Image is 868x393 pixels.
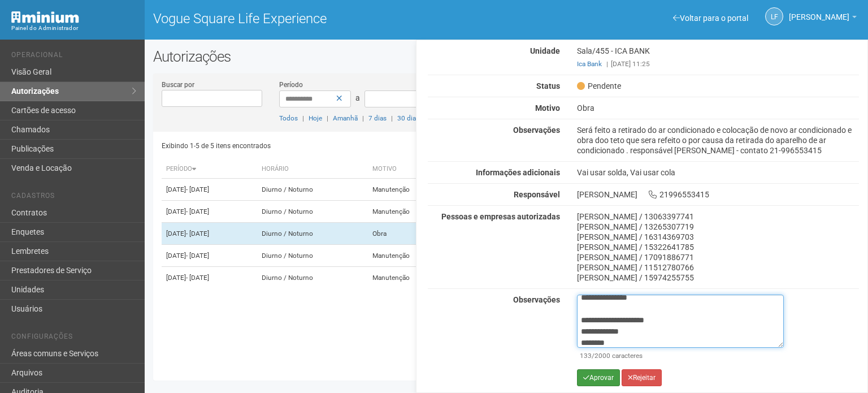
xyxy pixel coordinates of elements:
[535,103,560,113] strong: Motivo
[513,126,560,135] strong: Observações
[368,114,387,122] a: 7 dias
[577,262,859,273] div: [PERSON_NAME] / 11512780766
[368,179,453,201] td: Manutenção
[186,230,209,237] span: - [DATE]
[568,103,867,113] div: Obra
[153,11,498,26] h1: Vogue Square Life Experience
[186,252,209,260] span: - [DATE]
[186,208,209,215] span: - [DATE]
[11,51,136,63] li: Operacional
[606,60,608,68] span: |
[513,295,560,304] strong: Observações
[789,14,857,23] a: [PERSON_NAME]
[568,125,867,156] div: Será feito a retirado do ar condicionado e colocação de novo ar condicionado e obra doo teto que ...
[162,201,257,223] td: [DATE]
[257,160,368,179] th: Horário
[577,60,602,68] a: Ica Bank
[476,168,560,177] strong: Informações adicionais
[514,190,560,199] strong: Responsável
[11,23,136,33] div: Painel do Administrador
[279,80,303,90] label: Período
[673,14,748,23] a: Voltar para o portal
[162,80,194,90] label: Buscar por
[257,267,368,289] td: Diurno / Noturno
[580,351,782,361] div: /2000 caracteres
[309,114,322,122] a: Hoje
[577,81,621,91] span: Pendente
[577,232,859,242] div: [PERSON_NAME] / 16314369703
[580,352,592,360] span: 133
[279,114,298,122] a: Todos
[536,81,560,90] strong: Status
[577,211,859,222] div: [PERSON_NAME] / 13063397741
[153,48,860,65] h2: Autorizações
[577,369,620,386] button: Aprovar
[568,167,867,178] div: Vai usar solda, Vai usar cola
[162,137,503,154] div: Exibindo 1-5 de 5 itens encontrados
[257,223,368,245] td: Diurno / Noturno
[577,273,859,283] div: [PERSON_NAME] / 15974255755
[568,189,867,200] div: [PERSON_NAME] 21996553415
[368,201,453,223] td: Manutenção
[368,160,453,179] th: Motivo
[368,267,453,289] td: Manutenção
[391,114,393,122] span: |
[397,114,419,122] a: 30 dias
[257,201,368,223] td: Diurno / Noturno
[162,245,257,267] td: [DATE]
[162,179,257,201] td: [DATE]
[568,46,867,69] div: Sala/455 - ICA BANK
[11,11,79,23] img: Minium
[333,114,358,122] a: Amanhã
[622,369,662,386] button: Rejeitar
[162,267,257,289] td: [DATE]
[11,332,136,344] li: Configurações
[362,114,364,122] span: |
[355,93,360,102] span: a
[577,59,859,69] div: [DATE] 11:25
[577,242,859,252] div: [PERSON_NAME] / 15322641785
[257,179,368,201] td: Diurno / Noturno
[162,223,257,245] td: [DATE]
[368,223,453,245] td: Obra
[441,212,560,221] strong: Pessoas e empresas autorizadas
[789,2,849,21] span: Letícia Florim
[577,222,859,232] div: [PERSON_NAME] / 13265307719
[302,114,304,122] span: |
[368,245,453,267] td: Manutenção
[11,192,136,204] li: Cadastros
[327,114,328,122] span: |
[186,185,209,193] span: - [DATE]
[530,46,560,55] strong: Unidade
[765,7,783,25] a: LF
[257,245,368,267] td: Diurno / Noturno
[186,274,209,282] span: - [DATE]
[577,252,859,262] div: [PERSON_NAME] / 17091886771
[162,160,257,179] th: Período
